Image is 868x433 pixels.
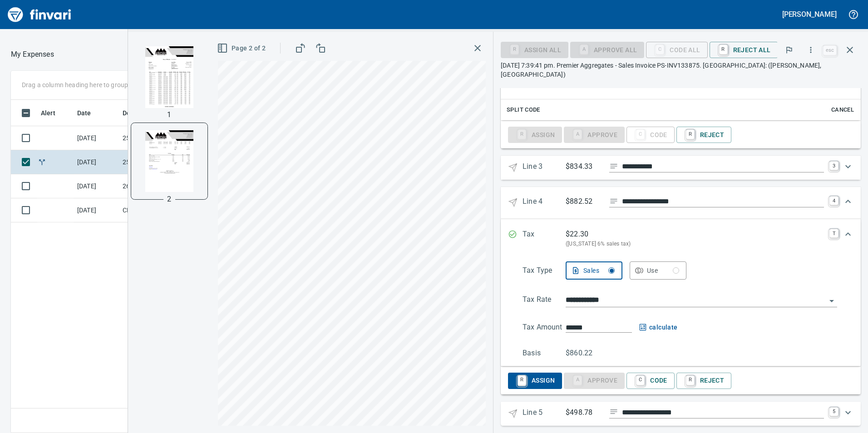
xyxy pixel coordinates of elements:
td: [DATE] [74,126,119,150]
button: RAssign [508,373,562,389]
span: Page 2 of 2 [219,43,266,54]
a: R [686,375,695,385]
div: Coding Required [564,130,625,138]
div: Use [647,265,679,276]
button: Use [630,261,686,280]
div: Assign [508,130,562,138]
p: Drag a column heading here to group the table [22,80,155,89]
p: ([US_STATE] 6% sales tax) [566,240,824,249]
button: RReject All [710,42,778,58]
div: Expand [501,220,861,258]
td: 251503 [119,150,201,174]
button: calculate [639,322,678,333]
p: $882.52 [566,196,602,207]
span: Reject [684,373,724,389]
p: $860.22 [566,348,609,359]
div: Assign All [501,45,568,53]
a: R [518,375,526,385]
a: 5 [829,407,838,416]
button: Split Code [504,103,542,117]
button: Open [825,295,838,307]
td: 250502 [119,126,201,150]
div: Expand [501,156,861,180]
button: Sales [566,261,622,280]
span: Close invoice [821,39,861,61]
span: Description [123,108,157,118]
a: 3 [829,161,838,170]
div: Expand [501,121,861,148]
span: Assign [515,373,555,389]
div: Code All [646,45,707,53]
td: [DATE] [74,150,119,174]
span: Reject All [717,42,771,58]
span: Description [123,108,168,118]
a: R [719,44,728,54]
button: [PERSON_NAME] [780,7,839,21]
p: $834.33 [566,161,602,172]
p: Tax Type [523,265,566,280]
button: RReject [676,127,731,143]
span: Code [634,373,667,389]
button: Flag [779,40,799,60]
p: Basis [523,348,566,359]
a: 4 [829,196,838,205]
a: T [829,229,838,238]
div: Expand [501,258,861,366]
a: C [636,375,645,385]
a: esc [823,45,837,55]
td: [DATE] [74,198,119,222]
span: Split Code [507,105,540,115]
p: Line 4 [523,196,566,209]
span: Date [77,108,103,118]
p: $ 22.30 [566,229,588,240]
span: Alert [41,108,55,118]
p: [DATE] 7:39:41 pm. Premier Aggregates - Sales Invoice PS-INV133875. [GEOGRAPHIC_DATA]: ([PERSON_N... [501,61,861,79]
button: Cancel [828,103,857,117]
p: 2 [167,194,171,205]
p: Tax [523,229,566,249]
img: Finvari [5,4,74,25]
img: Page 1 [138,46,200,108]
td: CLAIM P694329 [119,198,201,222]
span: Reject [684,127,724,143]
div: Expand [501,367,861,394]
img: Page 2 [138,130,200,192]
p: $498.78 [566,407,602,418]
td: [DATE] [74,174,119,198]
nav: breadcrumb [11,49,54,60]
span: Alert [41,108,67,118]
button: RReject [676,373,731,389]
button: CCode [626,373,675,389]
td: 261004 [119,174,201,198]
div: Code [626,130,675,138]
button: More [801,40,821,60]
p: Tax Amount [523,322,566,333]
p: Line 3 [523,161,566,174]
div: Expand [501,187,861,218]
p: Tax Rate [523,294,566,307]
div: Expand [501,402,861,426]
span: Date [77,108,91,118]
h5: [PERSON_NAME] [782,10,837,19]
a: R [686,129,695,139]
p: 1 [167,109,171,120]
span: Cancel [830,105,855,115]
div: Coding Required [570,45,644,53]
p: Line 5 [523,407,566,420]
div: Sales [583,265,615,276]
p: My Expenses [11,49,54,60]
button: Page 2 of 2 [215,40,269,57]
span: Split transaction [37,159,47,165]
